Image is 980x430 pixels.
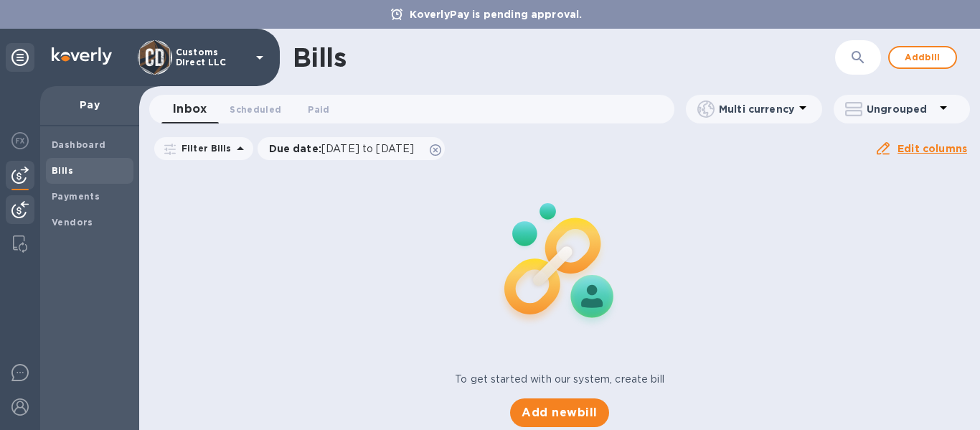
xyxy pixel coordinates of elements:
[897,143,967,154] u: Edit columns
[455,372,664,387] p: To get started with our system, create bill
[176,47,248,67] p: Customs Direct LLC
[258,137,446,160] div: Due date:[DATE] to [DATE]
[52,47,112,65] img: Logo
[293,42,346,73] h1: Bills
[308,102,329,117] span: Paid
[522,404,597,421] span: Add new bill
[173,99,207,119] span: Inbox
[176,142,232,154] p: Filter Bills
[867,102,935,116] p: Ungrouped
[6,43,34,72] div: Unpin categories
[52,191,100,202] b: Payments
[11,132,29,149] img: Foreign exchange
[719,102,794,116] p: Multi currency
[510,398,608,427] button: Add newbill
[901,49,944,66] span: Add bill
[230,102,281,117] span: Scheduled
[888,46,957,69] button: Addbill
[52,139,106,150] b: Dashboard
[52,165,73,176] b: Bills
[269,141,422,156] p: Due date :
[321,143,414,154] span: [DATE] to [DATE]
[52,98,128,112] p: Pay
[402,7,590,22] p: KoverlyPay is pending approval.
[52,217,93,228] b: Vendors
